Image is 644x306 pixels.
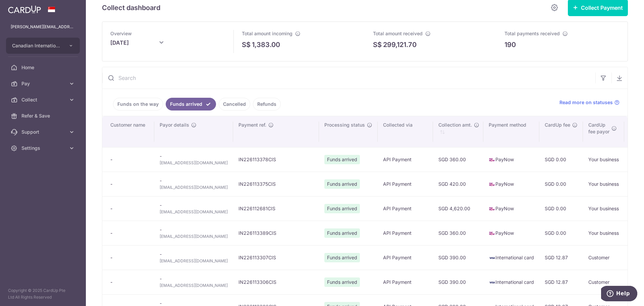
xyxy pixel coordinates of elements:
[160,160,228,166] span: [EMAIL_ADDRESS][DOMAIN_NAME]
[583,147,624,172] td: Your business
[160,209,228,215] span: [EMAIL_ADDRESS][DOMAIN_NAME]
[21,113,66,119] span: Refer & Save
[433,147,483,172] td: SGD 360.00
[489,206,495,212] img: paynow-md-4fe65508ce96feda548756c5ee0e473c78d4820b8ea51387c6e4ad89e58a5e61.png
[433,196,483,221] td: SGD 4,620.00
[154,116,233,147] th: Payor details
[438,122,472,128] span: Collection amt.
[489,157,495,163] img: paynow-md-4fe65508ce96feda548756c5ee0e473c78d4820b8ea51387c6e4ad89e58a5e61.png
[378,196,433,221] td: API Payment
[233,116,319,147] th: Payment ref.
[324,204,360,213] span: Funds arrived
[483,147,539,172] td: PayNow
[21,80,66,87] span: Pay
[242,31,292,36] span: Total amount incoming
[242,40,251,50] span: S$
[583,116,624,147] th: CardUpfee payor
[378,270,433,294] td: API Payment
[433,221,483,245] td: SGD 360.00
[110,205,149,212] div: -
[110,31,132,36] span: Overview
[110,181,149,187] div: -
[539,147,583,172] td: SGD 0.00
[219,98,250,111] a: Cancelled
[383,40,417,50] p: 299,121.70
[583,172,624,196] td: Your business
[583,196,624,221] td: Your business
[545,122,570,128] span: CardUp fee
[110,254,149,261] div: -
[433,270,483,294] td: SGD 390.00
[378,172,433,196] td: API Payment
[583,221,624,245] td: Your business
[233,196,319,221] td: IN226112681CIS
[160,258,228,264] span: [EMAIL_ADDRESS][DOMAIN_NAME]
[433,116,483,147] th: Collection amt. : activate to sort column ascending
[324,122,365,128] span: Processing status
[110,230,149,236] div: -
[102,2,160,13] h5: Collect dashboard
[113,98,163,111] a: Funds on the way
[154,196,233,221] td: -
[160,282,228,289] span: [EMAIL_ADDRESS][DOMAIN_NAME]
[583,270,624,294] td: Customer
[483,196,539,221] td: PayNow
[110,279,149,286] div: -
[252,40,280,50] p: 1,383.00
[588,122,609,135] span: CardUp fee payor
[433,245,483,270] td: SGD 390.00
[21,64,66,71] span: Home
[324,228,360,238] span: Funds arrived
[489,255,495,261] img: visa-sm-192604c4577d2d35970c8ed26b86981c2741ebd56154ab54ad91a526f0f24972.png
[166,98,216,111] a: Funds arrived
[489,230,495,237] img: paynow-md-4fe65508ce96feda548756c5ee0e473c78d4820b8ea51387c6e4ad89e58a5e61.png
[253,98,281,111] a: Refunds
[324,253,360,262] span: Funds arrived
[539,245,583,270] td: SGD 12.87
[483,172,539,196] td: PayNow
[154,245,233,270] td: -
[102,116,154,147] th: Customer name
[539,221,583,245] td: SGD 0.00
[601,286,637,303] iframe: Opens a widget where you can find more information
[233,270,319,294] td: IN226113306CIS
[583,245,624,270] td: Customer
[539,196,583,221] td: SGD 0.00
[8,5,41,13] img: CardUp
[233,221,319,245] td: IN226113389CIS
[324,179,360,189] span: Funds arrived
[373,31,423,36] span: Total amount received
[11,24,75,30] p: [PERSON_NAME][EMAIL_ADDRESS][PERSON_NAME][DOMAIN_NAME]
[238,122,266,128] span: Payment ref.
[160,184,228,191] span: [EMAIL_ADDRESS][DOMAIN_NAME]
[433,172,483,196] td: SGD 420.00
[154,147,233,172] td: -
[324,277,360,287] span: Funds arrived
[378,147,433,172] td: API Payment
[378,245,433,270] td: API Payment
[539,116,583,147] th: CardUp fee
[489,279,495,286] img: visa-sm-192604c4577d2d35970c8ed26b86981c2741ebd56154ab54ad91a526f0f24972.png
[21,145,66,151] span: Settings
[233,172,319,196] td: IN226113375CIS
[160,233,228,240] span: [EMAIL_ADDRESS][DOMAIN_NAME]
[483,245,539,270] td: International card
[373,40,382,50] span: S$
[233,245,319,270] td: IN226113307CIS
[483,116,539,147] th: Payment method
[378,116,433,147] th: Collected via
[319,116,378,147] th: Processing status
[102,67,595,89] input: Search
[378,221,433,245] td: API Payment
[559,99,613,106] span: Read more on statuses
[21,129,66,135] span: Support
[154,172,233,196] td: -
[504,31,560,36] span: Total payments received
[324,155,360,164] span: Funds arrived
[154,270,233,294] td: -
[489,181,495,188] img: paynow-md-4fe65508ce96feda548756c5ee0e473c78d4820b8ea51387c6e4ad89e58a5e61.png
[154,221,233,245] td: -
[539,270,583,294] td: SGD 12.87
[21,96,66,103] span: Collect
[160,122,189,128] span: Payor details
